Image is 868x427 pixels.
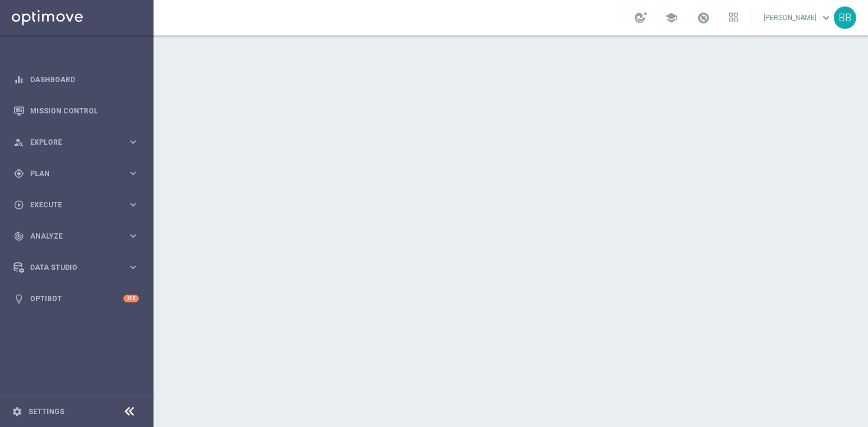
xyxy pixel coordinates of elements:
a: Optibot [30,283,123,314]
button: person_search Explore keyboard_arrow_right [13,138,139,147]
a: Settings [28,408,64,415]
i: track_changes [14,231,24,242]
span: Plan [30,170,128,177]
i: lightbulb [14,294,24,304]
span: Execute [30,201,128,208]
a: Dashboard [30,64,139,95]
button: track_changes Analyze keyboard_arrow_right [13,232,139,241]
span: Data Studio [30,264,128,271]
span: keyboard_arrow_down [820,11,833,24]
i: keyboard_arrow_right [128,262,139,273]
i: keyboard_arrow_right [128,168,139,179]
div: Dashboard [14,64,139,95]
span: school [665,11,678,24]
div: +10 [123,295,139,302]
button: equalizer Dashboard [13,75,139,84]
div: Plan [14,168,128,179]
i: play_circle_outline [14,200,24,210]
button: gps_fixed Plan keyboard_arrow_right [13,169,139,178]
i: keyboard_arrow_right [128,136,139,148]
a: Mission Control [30,95,139,126]
button: play_circle_outline Execute keyboard_arrow_right [13,200,139,210]
div: Explore [14,137,128,148]
div: Mission Control [14,95,139,126]
div: Execute [14,200,128,210]
i: equalizer [14,74,24,85]
i: keyboard_arrow_right [128,230,139,242]
span: Analyze [30,233,128,240]
div: Optibot [14,283,139,314]
div: Data Studio [14,262,128,273]
div: Analyze [14,231,128,242]
i: settings [12,406,22,417]
i: keyboard_arrow_right [128,199,139,210]
a: [PERSON_NAME]keyboard_arrow_down [762,9,834,27]
button: Mission Control [13,106,139,116]
i: person_search [14,137,24,148]
span: Explore [30,139,128,146]
div: BB [834,6,856,29]
i: gps_fixed [14,168,24,179]
button: lightbulb Optibot +10 [13,294,139,304]
button: Data Studio keyboard_arrow_right [13,263,139,272]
